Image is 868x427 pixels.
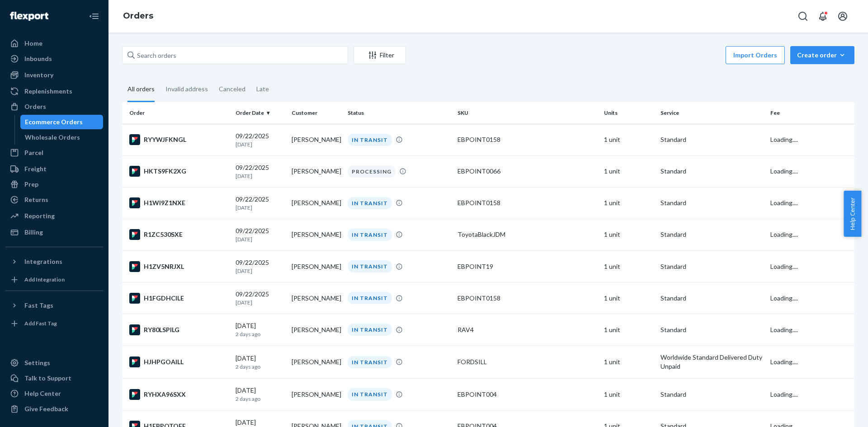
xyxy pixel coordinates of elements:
[24,276,65,283] div: Add Integration
[844,191,861,237] button: Help Center
[288,187,344,219] td: [PERSON_NAME]
[794,7,812,25] button: Open Search Box
[458,294,597,303] div: EBPOINT0158
[288,314,344,346] td: [PERSON_NAME]
[767,282,854,314] td: Loading....
[24,374,71,383] div: Talk to Support
[600,251,656,282] td: 1 unit
[600,187,656,219] td: 1 unit
[767,187,854,219] td: Loading....
[20,130,104,145] a: Wholesale Orders
[458,167,597,176] div: EBPOINT0066
[24,148,43,157] div: Parcel
[236,321,284,338] div: [DATE]
[767,124,854,155] td: Loading....
[600,379,656,410] td: 1 unit
[24,389,61,398] div: Help Center
[458,135,597,144] div: EBPOINT0158
[25,117,83,127] div: Ecommerce Orders
[24,102,46,111] div: Orders
[348,388,392,400] div: IN TRANSIT
[24,180,38,189] div: Prep
[5,254,103,269] button: Integrations
[348,197,392,209] div: IN TRANSIT
[25,133,80,142] div: Wholesale Orders
[10,12,48,21] img: Flexport logo
[726,46,785,64] button: Import Orders
[129,166,228,177] div: HKTS9FK2XG
[116,3,160,29] ol: breadcrumbs
[657,102,767,124] th: Service
[24,211,55,221] div: Reporting
[5,209,103,223] a: Reporting
[288,251,344,282] td: [PERSON_NAME]
[790,46,854,64] button: Create order
[5,356,103,370] a: Settings
[127,77,155,102] div: All orders
[236,363,284,371] p: 2 days ago
[236,204,284,211] p: [DATE]
[5,371,103,385] a: Talk to Support
[122,102,232,124] th: Order
[660,167,763,176] p: Standard
[288,219,344,250] td: [PERSON_NAME]
[600,124,656,155] td: 1 unit
[5,52,103,66] a: Inbounds
[24,54,52,63] div: Inbounds
[5,68,103,82] a: Inventory
[344,102,454,124] th: Status
[5,402,103,416] button: Give Feedback
[767,251,854,282] td: Loading....
[24,228,43,237] div: Billing
[20,115,104,129] a: Ecommerce Orders
[660,198,763,207] p: Standard
[24,164,47,174] div: Freight
[458,357,597,366] div: FORDSILL
[123,11,153,21] a: Orders
[600,155,656,187] td: 1 unit
[767,346,854,379] td: Loading....
[5,272,103,287] a: Add Integration
[129,261,228,272] div: H1ZV5NRJXL
[129,197,228,208] div: H1WI9Z1NXE
[354,46,406,64] button: Filter
[767,102,854,124] th: Fee
[122,46,348,64] input: Search orders
[24,87,72,96] div: Replenishments
[458,198,597,207] div: EBPOINT0158
[24,301,53,310] div: Fast Tags
[236,172,284,180] p: [DATE]
[129,324,228,335] div: RY80LSPILG
[767,314,854,346] td: Loading....
[288,155,344,187] td: [PERSON_NAME]
[24,319,57,327] div: Add Fast Tag
[236,195,284,211] div: 09/22/2025
[236,258,284,275] div: 09/22/2025
[348,292,392,304] div: IN TRANSIT
[236,163,284,180] div: 09/22/2025
[129,389,228,400] div: RYHXA96SXX
[24,70,53,80] div: Inventory
[458,390,597,399] div: EBPOINT004
[236,386,284,403] div: [DATE]
[660,135,763,144] p: Standard
[236,235,284,243] p: [DATE]
[660,353,763,371] p: Worldwide Standard Delivered Duty Unpaid
[288,346,344,379] td: [PERSON_NAME]
[348,356,392,368] div: IN TRANSIT
[348,260,392,272] div: IN TRANSIT
[5,192,103,207] a: Returns
[600,219,656,250] td: 1 unit
[458,230,597,239] div: ToyotaBlackJDM
[129,357,228,367] div: HJHPGOAILL
[236,354,284,371] div: [DATE]
[767,379,854,410] td: Loading....
[24,404,68,413] div: Give Feedback
[129,229,228,240] div: R1ZC530SXE
[834,7,852,25] button: Open account menu
[292,109,340,117] div: Customer
[236,267,284,275] p: [DATE]
[660,262,763,271] p: Standard
[767,155,854,187] td: Loading....
[288,282,344,314] td: [PERSON_NAME]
